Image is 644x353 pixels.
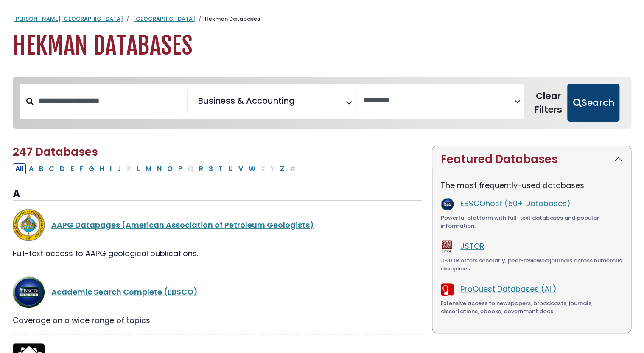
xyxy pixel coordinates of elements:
span: 247 Databases [13,144,98,160]
li: Business & Accounting [195,94,295,107]
a: AAPG Datapages (American Association of Petroleum Geologists) [51,220,314,230]
button: Filter Results V [236,163,246,174]
button: Filter Results W [246,163,258,174]
nav: breadcrumb [13,15,631,23]
a: EBSCOhost (50+ Databases) [460,198,571,209]
button: Filter Results L [134,163,143,174]
button: Filter Results G [86,163,97,174]
button: Filter Results S [206,163,216,174]
a: [PERSON_NAME][GEOGRAPHIC_DATA] [13,15,123,23]
button: Filter Results N [154,163,164,174]
button: Filter Results Z [277,163,287,174]
button: Filter Results C [46,163,57,174]
button: Filter Results J [115,163,124,174]
h1: Hekman Databases [13,32,631,60]
a: [GEOGRAPHIC_DATA] [133,15,195,23]
button: Filter Results E [68,163,76,174]
button: Filter Results P [176,163,185,174]
div: JSTOR offers scholarly, peer-reviewed journals across numerous disciplines. [441,256,622,273]
div: Full-text access to AAPG geological publications. [13,248,422,259]
h3: A [13,188,422,201]
div: Coverage on a wide range of topics. [13,314,422,326]
input: Search database by title or keyword [34,94,187,108]
a: JSTOR [460,241,484,251]
li: Hekman Databases [195,15,260,23]
textarea: Search [297,99,302,108]
button: Clear Filters [529,84,567,122]
button: Filter Results O [165,163,175,174]
button: Filter Results R [196,163,206,174]
button: All [13,163,26,174]
button: Filter Results B [36,163,46,174]
button: Filter Results T [216,163,225,174]
div: Alpha-list to filter by first letter of database name [13,163,299,174]
div: Powerful platform with full-text databases and popular information. [441,214,622,230]
a: ProQuest Databases (All) [460,284,557,294]
button: Featured Databases [432,146,631,173]
textarea: Search [363,97,514,105]
button: Filter Results A [26,163,36,174]
span: Business & Accounting [198,94,295,107]
button: Filter Results M [143,163,154,174]
button: Filter Results F [77,163,86,174]
button: Filter Results H [97,163,107,174]
nav: Search filters [13,77,631,129]
p: The most frequently-used databases [441,179,622,191]
button: Filter Results I [107,163,114,174]
button: Submit for Search Results [567,84,619,122]
button: Filter Results U [226,163,235,174]
a: Academic Search Complete (EBSCO) [51,287,198,297]
button: Filter Results D [57,163,67,174]
div: Extensive access to newspapers, broadcasts, journals, dissertations, ebooks, government docs. [441,299,622,316]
